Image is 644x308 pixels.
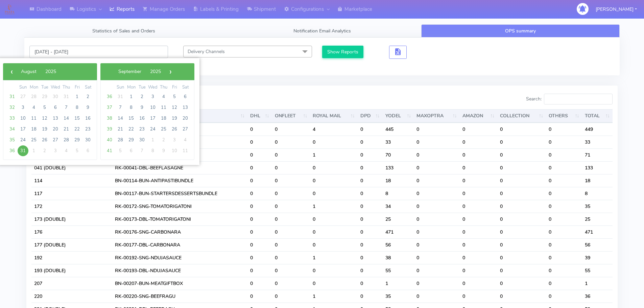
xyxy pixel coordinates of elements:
td: 0 [310,213,357,226]
td: 0 [358,277,383,290]
td: 193 (DOUBLE) [31,264,112,277]
td: 0 [546,226,582,238]
input: Search: [544,94,613,104]
span: 13 [50,113,61,124]
td: 1 [310,200,357,213]
td: 1 [383,277,414,290]
td: 0 [460,123,498,136]
td: 0 [460,264,498,277]
td: 0 [310,174,357,187]
bs-datepicker-navigation-view: ​ ​ ​ [104,67,175,73]
td: 0 [247,277,272,290]
td: 0 [247,136,272,148]
span: 41 [104,145,115,156]
th: COLLECTION : activate to sort column ascending [497,109,546,123]
span: 14 [115,113,126,124]
td: 55 [582,264,613,277]
td: 0 [247,226,272,238]
td: 0 [414,200,459,213]
span: 9 [82,102,93,113]
td: 0 [497,161,546,174]
span: 2 [39,145,50,156]
td: 0 [460,226,498,238]
td: 0 [358,264,383,277]
td: BN-00114-BUN-ANTIPASTIBUNDLE [112,174,247,187]
td: 55 [383,264,414,277]
span: OPS summary [505,28,536,34]
span: 36 [104,91,115,102]
td: 0 [460,187,498,200]
span: 4 [28,102,39,113]
td: 8 [582,187,613,200]
td: 0 [272,277,310,290]
td: 0 [497,264,546,277]
span: 12 [169,102,180,113]
span: 24 [147,124,158,135]
td: 0 [310,264,357,277]
span: 23 [137,124,147,135]
td: 0 [358,226,383,238]
span: 28 [115,135,126,145]
td: 33 [383,136,414,148]
span: 3 [147,91,158,102]
span: 15 [126,113,137,124]
td: 0 [546,174,582,187]
td: 39 [582,251,613,264]
span: 7 [115,102,126,113]
span: 27 [180,124,191,135]
td: 0 [414,161,459,174]
span: 10 [18,113,28,124]
td: 0 [460,213,498,226]
td: 192 [31,251,112,264]
td: 0 [247,200,272,213]
td: RK-00173-DBL-TOMATORIGATONI [112,213,247,226]
td: 0 [414,213,459,226]
td: 0 [272,123,310,136]
td: 0 [460,174,498,187]
td: 0 [358,187,383,200]
span: 31 [7,91,18,102]
td: 0 [497,238,546,251]
td: 471 [383,226,414,238]
td: 133 [582,161,613,174]
td: 0 [247,213,272,226]
span: 17 [18,124,28,135]
span: 27 [18,91,28,102]
td: 0 [414,136,459,148]
th: weekday [50,84,61,91]
td: 0 [460,251,498,264]
td: 0 [272,148,310,161]
th: weekday [72,84,82,91]
td: 0 [358,238,383,251]
td: RK-00176-SNG-CARBONARA [112,226,247,238]
span: 12 [39,113,50,124]
td: 0 [546,251,582,264]
td: 0 [358,161,383,174]
span: 1 [28,145,39,156]
th: YODEL : activate to sort column ascending [383,109,414,123]
span: 8 [72,102,82,113]
td: 0 [460,136,498,148]
label: Search: [526,94,613,104]
td: 0 [272,213,310,226]
td: 0 [310,136,357,148]
span: 2025 [45,68,56,75]
input: Pick the Daterange [29,46,168,58]
th: weekday [126,84,137,91]
td: 0 [497,174,546,187]
span: 1 [147,135,158,145]
td: 0 [414,264,459,277]
td: 0 [497,277,546,290]
td: 445 [383,123,414,136]
span: 31 [18,145,28,156]
td: 0 [546,264,582,277]
span: 11 [158,102,169,113]
span: 37 [104,102,115,113]
span: 39 [104,124,115,135]
span: 15 [72,113,82,124]
td: 34 [383,200,414,213]
td: 114 [31,174,112,187]
th: DHL : activate to sort column ascending [247,109,272,123]
span: 9 [158,145,169,156]
td: 0 [247,187,272,200]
